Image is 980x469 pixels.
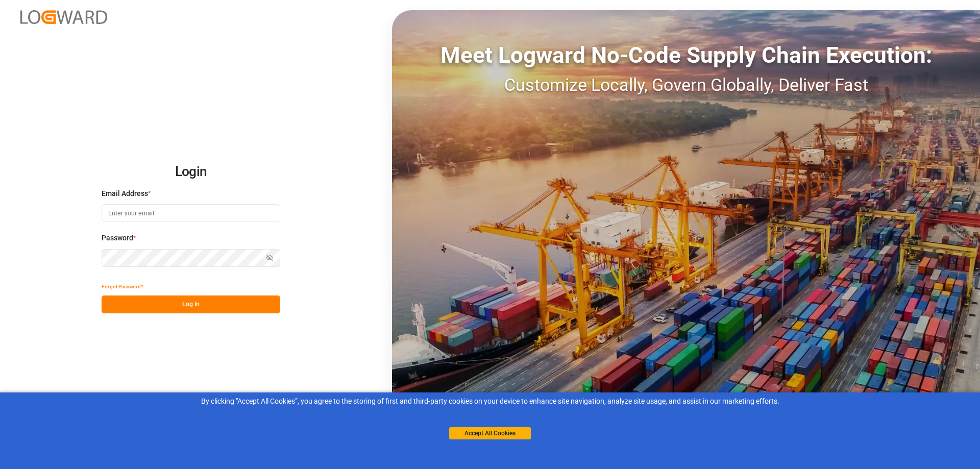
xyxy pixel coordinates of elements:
button: Forgot Password? [102,278,143,295]
img: Logward_new_orange.png [20,10,107,24]
div: Meet Logward No-Code Supply Chain Execution: [392,38,980,72]
button: Accept All Cookies [449,427,531,439]
button: Log In [102,295,280,313]
input: Enter your email [102,204,280,222]
span: Password [102,233,133,243]
div: By clicking "Accept All Cookies”, you agree to the storing of first and third-party cookies on yo... [7,396,973,407]
h2: Login [102,156,280,188]
span: Email Address [102,188,148,199]
div: Customize Locally, Govern Globally, Deliver Fast [392,72,980,98]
